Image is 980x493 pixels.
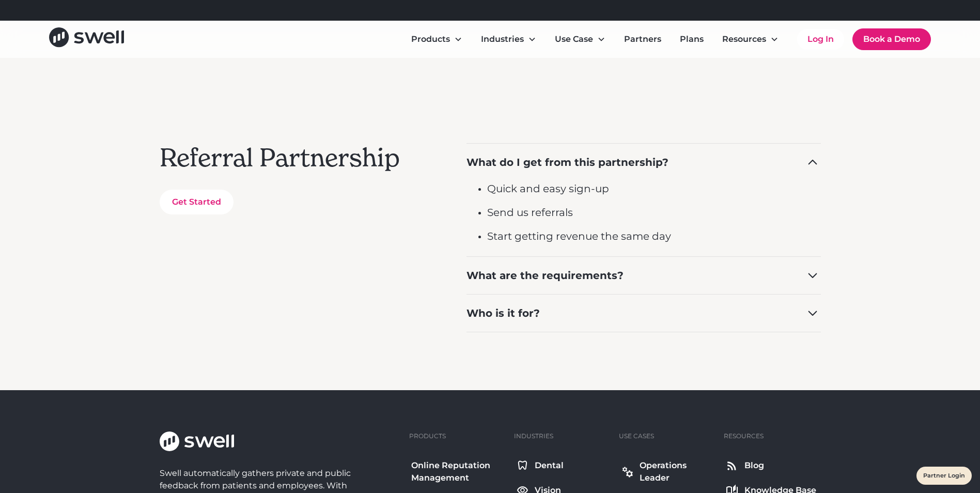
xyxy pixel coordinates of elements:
div: Resources [724,432,764,441]
a: Partner Login [923,469,965,482]
h2: Referral Partnership [160,143,425,173]
div: Products [411,33,450,45]
a: Log In [797,29,844,50]
a: Blog [724,457,818,474]
div: Online Reputation Management [411,459,504,484]
div: Resources [722,33,766,45]
div: Products [403,29,471,50]
div: Use Case [547,29,614,50]
div: Industries [473,29,545,50]
a: Partners [616,29,670,50]
div: Who is it for? [466,306,540,320]
p: Quick and easy sign-up [487,181,821,196]
p: Send us referrals [487,205,821,220]
div: Use Case [555,33,593,45]
a: Book a Demo [852,28,931,50]
a: Dental [514,457,611,474]
div: Resources [714,29,787,50]
a: Get Started [160,190,234,214]
div: Blog [744,459,764,472]
div: Industries [514,432,553,441]
a: home [49,27,124,51]
div: What do I get from this partnership? [466,155,668,170]
div: Dental [535,459,564,472]
div: Use Cases [619,432,654,441]
a: Online Reputation Management [409,457,506,486]
div: Industries [481,33,524,45]
div: Operations Leader [640,459,713,484]
a: Plans [672,29,712,50]
p: Start getting revenue the same day [487,228,821,244]
a: Operations Leader [619,457,715,486]
div: What are the requirements? [466,268,624,283]
div: Products [409,432,446,441]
